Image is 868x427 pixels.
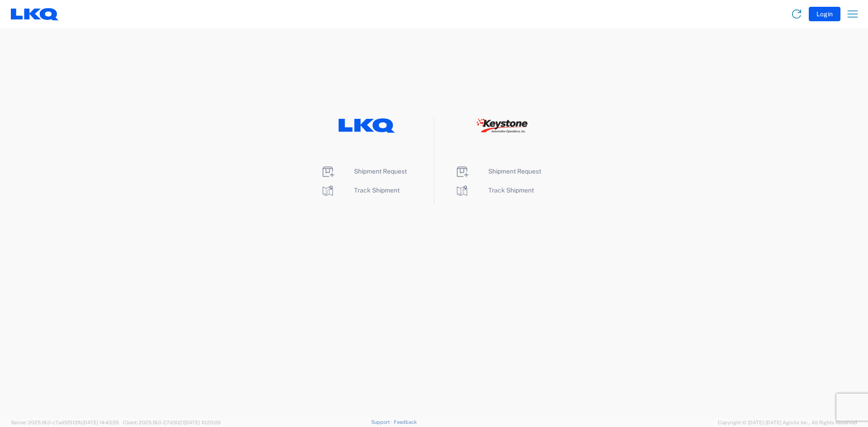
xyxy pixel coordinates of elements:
button: Login [809,7,840,21]
span: Track Shipment [488,187,534,194]
span: Server: 2025.18.0-c7ad5f513fb [11,420,119,425]
span: [DATE] 14:43:55 [82,420,119,425]
a: Feedback [394,419,417,425]
a: Shipment Request [321,168,407,175]
a: Track Shipment [455,187,534,194]
a: Track Shipment [321,187,400,194]
a: Support [371,419,394,425]
span: Shipment Request [488,168,541,175]
span: Copyright © [DATE]-[DATE] Agistix Inc., All Rights Reserved [718,418,857,427]
span: Client: 2025.18.0-27d3021 [123,420,221,425]
span: Track Shipment [354,187,400,194]
span: [DATE] 10:20:09 [184,420,221,425]
span: Shipment Request [354,168,407,175]
a: Shipment Request [455,168,541,175]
